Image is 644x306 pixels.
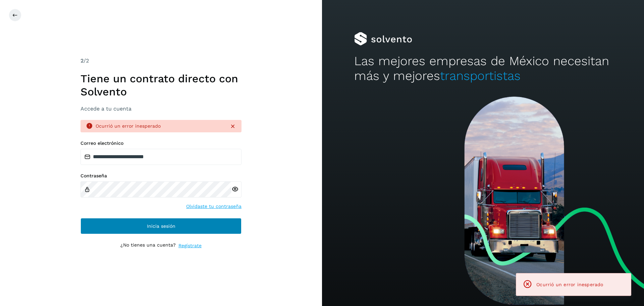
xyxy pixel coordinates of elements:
[80,173,241,179] label: Contraseña
[80,57,84,64] span: 2
[80,72,241,98] h1: Tiene un contrato directo con Solvento
[80,105,241,112] h3: Accede a tu cuenta
[96,123,224,130] div: Ocurrió un error inesperado
[440,69,521,83] span: transportistas
[80,57,241,65] div: /2
[178,242,202,249] a: Regístrate
[80,140,241,146] label: Correo electrónico
[80,218,241,234] button: Inicia sesión
[147,224,175,228] span: Inicia sesión
[536,282,603,287] span: Ocurrió un error inesperado
[120,242,176,249] p: ¿No tienes una cuenta?
[186,203,241,210] a: Olvidaste tu contraseña
[354,54,612,84] h2: Las mejores empresas de México necesitan más y mejores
